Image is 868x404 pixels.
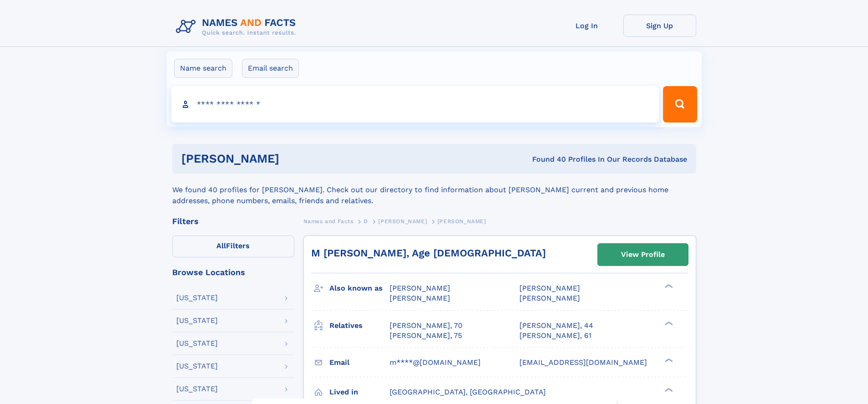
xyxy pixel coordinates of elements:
[663,86,697,123] button: Search Button
[390,294,450,302] span: [PERSON_NAME]
[390,321,462,331] a: [PERSON_NAME], 70
[176,363,218,370] div: [US_STATE]
[181,153,406,164] h1: [PERSON_NAME]
[303,215,354,227] a: Names and Facts
[171,86,659,123] input: search input
[663,283,673,289] div: ❯
[550,15,623,37] a: Log In
[172,174,696,206] div: We found 40 profiles for [PERSON_NAME]. Check out our directory to find information about [PERSON...
[329,281,390,296] h3: Also known as
[172,217,294,225] div: Filters
[378,215,427,227] a: [PERSON_NAME]
[172,15,303,39] img: Logo Names and Facts
[176,340,218,347] div: [US_STATE]
[174,59,232,78] label: Name search
[364,215,368,227] a: D
[437,218,486,225] span: [PERSON_NAME]
[172,268,294,276] div: Browse Locations
[519,294,580,302] span: [PERSON_NAME]
[311,247,546,259] a: M [PERSON_NAME], Age [DEMOGRAPHIC_DATA]
[663,320,673,326] div: ❯
[663,357,673,363] div: ❯
[176,294,218,302] div: [US_STATE]
[390,388,546,396] span: [GEOGRAPHIC_DATA], [GEOGRAPHIC_DATA]
[176,317,218,324] div: [US_STATE]
[172,235,294,257] label: Filters
[621,244,665,265] div: View Profile
[519,284,580,292] span: [PERSON_NAME]
[329,355,390,370] h3: Email
[519,321,593,331] a: [PERSON_NAME], 44
[216,241,226,250] span: All
[598,244,688,266] a: View Profile
[378,218,427,225] span: [PERSON_NAME]
[242,59,299,78] label: Email search
[519,331,591,341] a: [PERSON_NAME], 61
[519,358,647,367] span: [EMAIL_ADDRESS][DOMAIN_NAME]
[364,218,368,225] span: D
[406,154,687,164] div: Found 40 Profiles In Our Records Database
[623,15,696,37] a: Sign Up
[329,384,390,400] h3: Lived in
[176,385,218,393] div: [US_STATE]
[390,331,462,341] a: [PERSON_NAME], 75
[663,387,673,393] div: ❯
[329,318,390,333] h3: Relatives
[390,284,450,292] span: [PERSON_NAME]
